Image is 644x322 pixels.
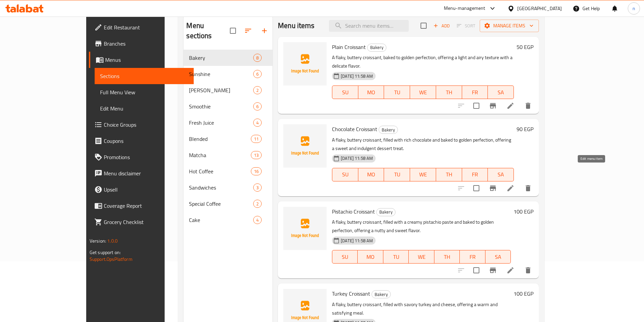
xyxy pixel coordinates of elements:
span: TU [386,252,406,262]
span: 13 [251,152,261,158]
span: MO [361,88,382,97]
button: TU [384,85,410,99]
span: Smoothie [189,102,253,110]
span: 3 [254,184,261,191]
span: FR [465,88,485,97]
a: Coupons [89,133,194,149]
span: MO [360,252,380,262]
p: A flaky, buttery croissant, baked to golden perfection, offering a light and airy texture with a ... [332,53,514,70]
div: Bakery8 [184,50,272,66]
div: items [253,70,262,78]
span: Sections [100,72,188,80]
button: SA [488,168,514,181]
a: Branches [89,35,194,52]
a: Choice Groups [89,117,194,133]
div: items [253,183,262,192]
button: SU [332,250,358,264]
button: TU [383,250,409,264]
span: Select section [416,19,431,33]
span: Plain Croissant [332,42,366,52]
div: [GEOGRAPHIC_DATA] [517,5,562,12]
span: TH [437,252,457,262]
button: SA [488,85,514,99]
button: delete [520,180,536,196]
span: Bakery [377,208,395,216]
p: A flaky, buttery croissant, filled with savory turkey and cheese, offering a warm and satisfying ... [332,300,511,317]
span: Select to update [469,263,483,277]
span: 4 [254,217,261,223]
button: delete [520,98,536,114]
span: Special Coffee [189,200,253,208]
span: [DATE] 11:58 AM [338,238,376,244]
button: TU [384,168,410,181]
span: 6 [254,103,261,110]
span: SU [335,88,356,97]
button: MO [358,168,384,181]
div: Sunshine [189,70,253,78]
span: [PERSON_NAME] [189,86,253,94]
a: Promotions [89,149,194,165]
span: 6 [254,71,261,77]
span: Edit Menu [100,104,188,113]
button: MO [358,250,383,264]
span: 1.0.0 [107,237,118,245]
div: items [251,135,262,143]
span: Select to update [469,99,483,113]
span: TU [387,88,407,97]
button: FR [462,168,488,181]
span: FR [465,170,485,179]
span: Chocolate Croissant [332,124,377,134]
button: Add [431,21,452,31]
span: Cake [189,216,253,224]
span: [DATE] 11:58 AM [338,73,376,79]
span: Turkey Croissant [332,289,370,299]
button: FR [462,85,488,99]
span: Matcha [189,151,251,159]
span: Upsell [104,185,188,194]
h6: 50 EGP [517,42,533,52]
span: Select to update [469,181,483,195]
div: Bakery [367,44,386,52]
span: Grocery Checklist [104,218,188,226]
div: Cake4 [184,212,272,228]
a: Edit menu item [506,102,515,110]
span: FR [462,252,482,262]
input: search [329,20,409,32]
span: TU [387,170,407,179]
span: Sandwiches [189,183,253,192]
button: SU [332,85,358,99]
button: delete [520,262,536,278]
button: FR [460,250,485,264]
span: SA [491,88,511,97]
span: Bakery [189,54,253,62]
span: Blended [189,135,251,143]
div: Bakery [379,126,398,134]
div: Hot Coffee16 [184,163,272,179]
button: Manage items [480,20,539,32]
button: TH [436,85,462,99]
div: Sandwiches3 [184,179,272,196]
h6: 100 EGP [514,289,533,298]
span: Select all sections [226,24,240,38]
div: items [253,216,262,224]
span: 16 [251,168,261,175]
span: Menus [105,56,188,64]
a: Menus [89,52,194,68]
a: Support.OpsPlatform [90,255,133,264]
span: Get support on: [90,248,121,257]
div: items [253,54,262,62]
div: Menu-management [444,4,485,13]
span: WE [413,170,433,179]
span: 2 [254,201,261,207]
div: Bakery [376,208,396,216]
span: n [633,5,635,12]
span: MO [361,170,382,179]
h2: Menu items [278,21,315,31]
p: A flaky, buttery croissant, filled with a creamy pistachio paste and baked to golden perfection, ... [332,218,511,235]
span: Choice Groups [104,121,188,129]
div: items [251,167,262,175]
button: WE [410,168,436,181]
a: Coverage Report [89,198,194,214]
